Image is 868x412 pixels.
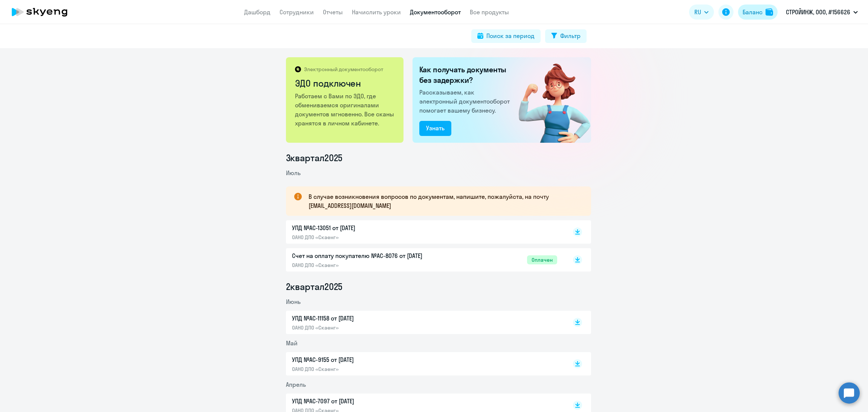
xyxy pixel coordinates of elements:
img: balance [766,8,773,16]
a: Счет на оплату покупателю №AC-8076 от [DATE]ОАНО ДПО «Скаенг»Оплачен [292,251,557,269]
button: Фильтр [545,29,587,43]
a: Дашборд [244,8,270,16]
p: ОАНО ДПО «Скаенг» [292,262,450,269]
span: Оплачен [527,255,557,264]
button: Балансbalance [738,5,778,20]
a: УПД №AC-9155 от [DATE]ОАНО ДПО «Скаенг» [292,355,557,372]
p: УПД №AC-7097 от [DATE] [292,397,450,406]
p: ОАНО ДПО «Скаенг» [292,234,450,241]
p: Счет на оплату покупателю №AC-8076 от [DATE] [292,251,450,260]
p: УПД №AC-13051 от [DATE] [292,223,450,232]
img: connected [506,57,591,143]
a: Все продукты [470,8,509,16]
p: УПД №AC-11158 от [DATE] [292,314,450,323]
span: RU [694,8,701,17]
a: УПД №AC-11158 от [DATE]ОАНО ДПО «Скаенг» [292,314,557,331]
span: Май [286,339,298,347]
span: Июнь [286,298,301,305]
p: В случае возникновения вопросов по документам, напишите, пожалуйста, на почту [EMAIL_ADDRESS][DOM... [309,192,578,210]
a: Сотрудники [280,8,314,16]
p: СТРОЙИНЖ, ООО, #156626 [786,8,850,17]
li: 3 квартал 2025 [286,152,591,164]
p: УПД №AC-9155 от [DATE] [292,355,450,364]
a: Начислить уроки [352,8,401,16]
a: Документооборот [410,8,461,16]
p: Работаем с Вами по ЭДО, где обмениваемся оригиналами документов мгновенно. Все сканы хранятся в л... [295,92,396,128]
a: УПД №AC-13051 от [DATE]ОАНО ДПО «Скаенг» [292,223,557,241]
div: Фильтр [560,31,581,40]
span: Апрель [286,381,306,388]
button: СТРОЙИНЖ, ООО, #156626 [782,3,862,21]
button: Поиск за период [471,29,541,43]
button: Узнать [419,121,451,136]
p: Электронный документооборот [304,66,383,73]
div: Узнать [426,124,445,133]
a: Отчеты [323,8,343,16]
p: Рассказываем, как электронный документооборот помогает вашему бизнесу. [419,88,513,115]
button: RU [689,5,714,20]
h2: Как получать документы без задержки? [419,64,513,85]
p: ОАНО ДПО «Скаенг» [292,324,450,331]
li: 2 квартал 2025 [286,281,591,293]
span: Июль [286,169,301,177]
p: ОАНО ДПО «Скаенг» [292,366,450,372]
div: Поиск за период [486,31,535,40]
div: Баланс [743,8,763,17]
h2: ЭДО подключен [295,77,396,89]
